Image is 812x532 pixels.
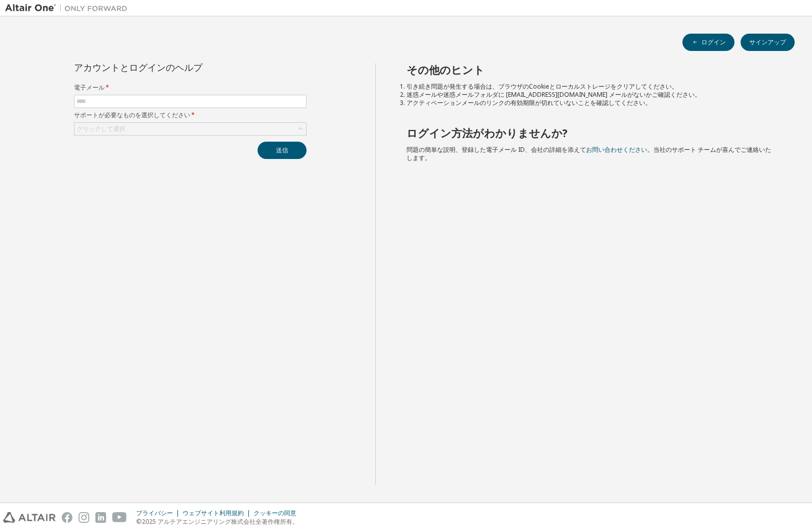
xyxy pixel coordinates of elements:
div: クリックして選択 [77,125,125,133]
img: Altair One [5,3,133,13]
p: © [136,517,302,526]
button: 送信 [258,142,307,159]
div: クリックして選択 [74,123,306,135]
li: 引き続き問題が発生する場合は、ブラウザのCookieとローカルストレージをクリアしてください。 [407,83,777,91]
button: ログイン [682,34,734,51]
img: altair_logo.svg [3,512,56,523]
img: youtube.svg [112,512,127,523]
h2: その他のヒント [407,63,777,76]
a: お問い合わせください [586,145,647,154]
h2: ログイン方法がわかりませんか? [407,126,777,140]
img: linkedin.svg [95,512,106,523]
div: ウェブサイト利用規約 [183,509,253,517]
li: 迷惑メールや迷惑メールフォルダに [EMAIL_ADDRESS][DOMAIN_NAME] メールがないかご確認ください。 [407,91,777,99]
button: サインアップ [741,34,795,51]
li: アクティベーションメールのリンクの有効期限が切れていないことを確認してください。 [407,99,777,107]
span: 問題の簡単な説明、登録した電子メール ID、会社の詳細を添えて 。当社のサポート チームが喜んでご連絡いたします。 [407,145,771,162]
div: プライバシー [136,509,183,517]
img: instagram.svg [79,512,89,523]
div: アカウントとログインのヘルプ [74,63,260,71]
font: 電子メール [74,83,105,92]
img: facebook.svg [62,512,72,523]
font: ログイン [701,38,726,46]
font: サポートが必要なものを選択してください [74,111,190,119]
div: クッキーの同意 [253,509,302,517]
font: 2025 アルテアエンジニアリング株式会社全著作権所有。 [142,517,298,526]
